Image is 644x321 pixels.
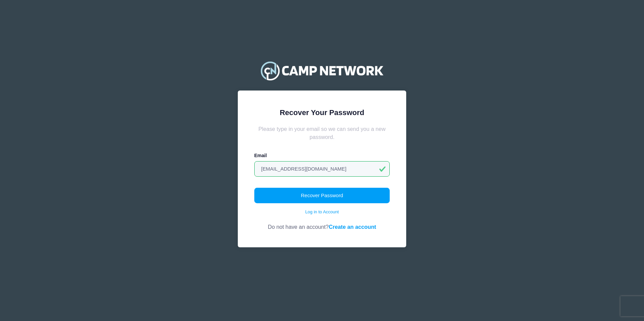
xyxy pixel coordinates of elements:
[258,57,386,84] img: Camp Network
[329,224,376,230] a: Create an account
[254,152,267,159] label: Email
[305,209,339,215] a: Log in to Account
[254,107,390,118] div: Recover Your Password
[254,215,390,231] div: Do not have an account?
[254,188,390,203] button: Recover Password
[254,125,390,141] div: Please type in your email so we can send you a new password.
